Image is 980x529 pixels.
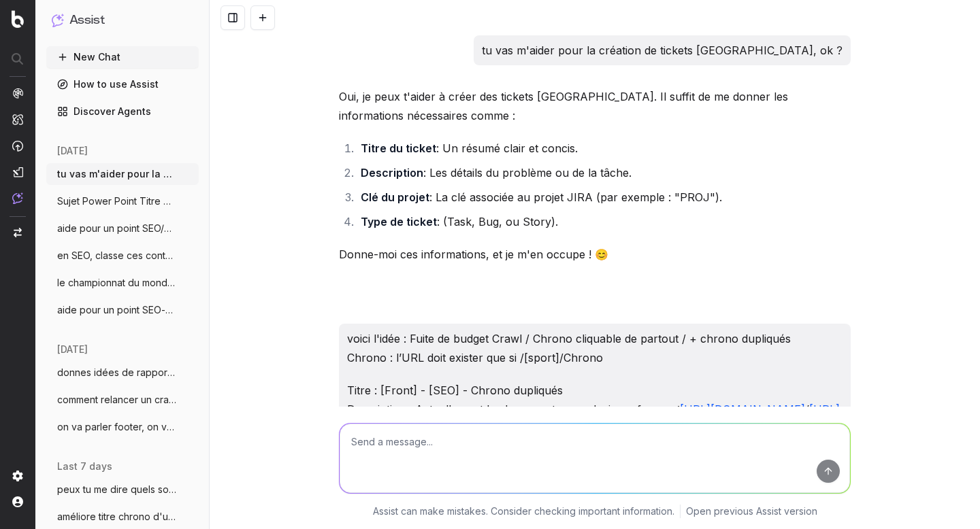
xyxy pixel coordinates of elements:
strong: Description [361,166,423,180]
li: : (Task, Bug, ou Story). [357,212,851,231]
p: voici l'idée : Fuite de budget Crawl / Chrono cliquable de partout / + chrono dupliqués Chrono : ... [347,329,843,367]
strong: Type de ticket [361,215,437,228]
button: Sujet Power Point Titre Discover Aide-mo [46,190,199,212]
button: New Chat [46,46,199,68]
li: : Les détails du problème ou de la tâche. [357,163,851,182]
span: [DATE] [57,343,88,356]
button: on va parler footer, on va faire une vra [46,416,199,438]
button: le championnat du monde masculin de vole [46,272,199,294]
button: aide pour un point SEO-date, je vais te [46,299,199,321]
li: : La clé associée au projet JIRA (par exemple : "PROJ"). [357,188,851,207]
img: Intelligence [12,114,23,125]
button: tu vas m'aider pour la création de [PERSON_NAME] [46,163,199,185]
img: Activation [12,140,23,152]
button: Assist [52,11,193,30]
p: tu vas m'aider pour la création de tickets [GEOGRAPHIC_DATA], ok ? [482,41,843,60]
img: Assist [52,14,64,27]
h1: Assist [69,11,105,30]
img: Assist [12,192,23,204]
button: donnes idées de rapport pour optimiser l [46,362,199,383]
p: Titre : [Front] - [SEO] - Chrono dupliqués Description : Actuellement le chrono est sous plusieur... [347,381,843,495]
button: aide pour un point SEO/Data, on va trait [46,218,199,239]
a: Open previous Assist version [686,505,817,518]
img: Analytics [12,88,23,99]
span: aide pour un point SEO/Data, on va trait [57,222,177,235]
button: comment relancer un crawl ? [46,389,199,411]
li: : Un résumé clair et concis. [357,139,851,158]
span: en SEO, classe ces contenus en chaud fro [57,249,177,262]
span: comment relancer un crawl ? [57,393,177,407]
span: on va parler footer, on va faire une vra [57,420,177,434]
strong: Clé du projet [361,190,429,204]
span: aide pour un point SEO-date, je vais te [57,303,177,317]
p: Donne-moi ces informations, et je m'en occupe ! 😊 [339,245,851,264]
button: peux tu me dire quels sont les fiches jo [46,479,199,500]
a: Discover Agents [46,101,199,122]
span: améliore titre chrono d'un article : sur [57,510,177,524]
button: améliore titre chrono d'un article : sur [46,506,199,528]
p: Oui, je peux t'aider à créer des tickets [GEOGRAPHIC_DATA]. Il suffit de me donner les informatio... [339,87,851,125]
span: Sujet Power Point Titre Discover Aide-mo [57,194,177,208]
span: tu vas m'aider pour la création de [PERSON_NAME] [57,167,177,181]
img: Botify logo [12,10,24,28]
a: How to use Assist [46,73,199,95]
img: Setting [12,471,23,481]
p: Assist can make mistakes. Consider checking important information. [373,505,674,518]
span: donnes idées de rapport pour optimiser l [57,366,177,379]
span: [DATE] [57,144,88,158]
iframe: Intercom live chat [934,483,966,515]
span: last 7 days [57,460,112,473]
img: Switch project [14,228,22,237]
strong: Titre du ticket [361,141,436,155]
a: [URL][DOMAIN_NAME] [680,403,805,416]
img: My account [12,496,23,507]
img: Studio [12,167,23,177]
span: le championnat du monde masculin de vole [57,276,177,290]
button: en SEO, classe ces contenus en chaud fro [46,245,199,267]
span: peux tu me dire quels sont les fiches jo [57,483,177,496]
